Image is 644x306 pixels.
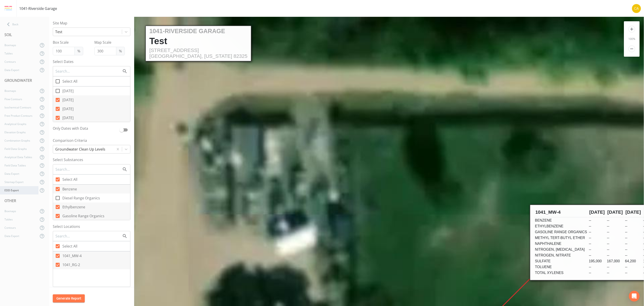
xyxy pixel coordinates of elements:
td: 106,000 [508,242,526,247]
td: -- [490,236,508,241]
td: -- [454,218,472,224]
td: -- [454,201,472,206]
th: [DATE] [454,190,472,200]
td: -- [490,207,508,212]
td: -- [490,248,508,253]
th: [DATE] [508,190,526,200]
td: -- [472,207,490,212]
td: -- [508,213,526,218]
td: -- [454,248,472,253]
h5: 1041-Riverside Garage [15,11,113,18]
span: [DATE] [62,88,74,94]
td: -- [454,236,472,241]
td: -- [472,201,490,206]
div: 100 % [624,37,640,41]
td: -- [454,207,472,212]
span: Diesel Range Organics [62,195,100,201]
th: 1041_MW-4 [400,190,453,200]
td: 195,000 [454,242,472,247]
td: 167,000 [472,242,490,247]
td: Ethylbenzene [400,207,453,212]
td: 64,200 [490,242,508,247]
td: -- [490,224,508,230]
td: -- [454,230,472,235]
td: -- [508,253,526,259]
td: -- [454,224,472,230]
label: Select Dates [53,59,130,64]
td: -- [490,218,508,224]
label: Site Map [53,20,130,26]
span: [DATE] [62,106,74,112]
td: Benzene [400,201,453,206]
td: -- [472,248,490,253]
label: Map Scale [94,40,125,45]
td: -- [472,224,490,230]
td: -- [490,213,508,218]
td: -- [490,230,508,235]
td: -- [490,201,508,206]
img: logo [4,6,12,11]
span: [DATE] [62,115,74,121]
th: [DATE] [472,190,490,200]
td: -- [508,207,526,212]
td: Methyl tert-butyl ether [400,218,453,224]
img: 37d9cc7f3e1b9ec8ec648c4f5b158cdc [632,4,641,13]
div: 1041-Riverside Garage [19,6,57,11]
button: Generate Report [53,294,85,303]
label: Select Substances [53,157,130,162]
td: Nitrogen, [MEDICAL_DATA] [400,230,453,235]
label: Comparison Criteria [53,138,130,143]
input: Search... [55,166,122,172]
h2: Test [15,19,113,30]
div: [STREET_ADDRESS] [GEOGRAPHIC_DATA], [US_STATE] 82325 [15,31,113,42]
span: Select All [62,79,77,84]
td: -- [454,253,472,259]
span: [DATE] [62,97,74,103]
label: Select Locations [53,224,130,229]
i: add [628,26,635,32]
span: 1041_MW-4 [62,253,82,259]
td: Naphthalene [400,224,453,230]
span: % [116,47,125,55]
td: -- [508,230,526,235]
td: -- [472,253,490,259]
td: Gasoline Range Organics [400,213,453,218]
span: 1041_RG-2 [62,262,80,267]
th: [DATE] [490,190,508,200]
td: Sulfate [400,242,453,247]
td: -- [472,218,490,224]
td: -- [508,218,526,224]
td: Nitrogen, Nitrate [400,236,453,241]
td: Toluene [400,248,453,253]
td: -- [490,253,508,259]
td: Total Xylenes [400,253,453,259]
td: -- [472,236,490,241]
span: Ethylbenzene [62,204,85,210]
span: Benzene [62,186,77,192]
span: % [74,47,83,55]
td: -- [508,224,526,230]
span: Select All [62,177,77,182]
span: Select All [62,244,77,249]
label: Box Scale [53,40,83,45]
div: Open Intercom Messenger [629,291,640,302]
span: Gasoline Range Organics [62,213,104,219]
input: Search... [55,233,122,239]
td: -- [508,236,526,241]
td: -- [508,201,526,206]
input: Search... [55,68,122,74]
td: -- [472,230,490,235]
label: Only Dates with Data [53,126,117,132]
td: -- [454,213,472,218]
td: -- [472,213,490,218]
td: -- [508,248,526,253]
i: remove [628,45,635,52]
